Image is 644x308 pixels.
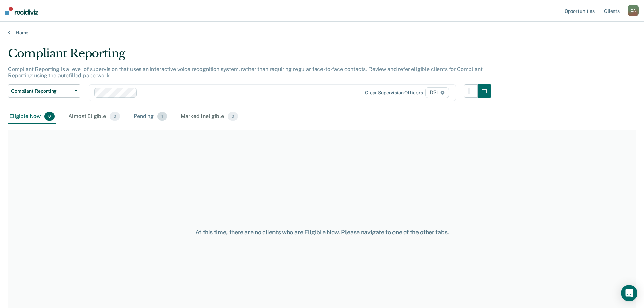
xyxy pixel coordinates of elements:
span: D21 [425,87,449,98]
span: 0 [110,112,120,121]
p: Compliant Reporting is a level of supervision that uses an interactive voice recognition system, ... [8,66,482,79]
div: Eligible Now0 [8,109,56,124]
button: Compliant Reporting [8,84,80,98]
div: Pending1 [132,109,168,124]
span: Compliant Reporting [11,88,72,94]
div: Open Intercom Messenger [621,285,637,301]
div: Clear supervision officers [365,90,423,96]
span: 0 [44,112,55,121]
div: C A [628,5,639,16]
div: Almost Eligible0 [67,109,121,124]
span: 0 [228,112,238,121]
a: Home [8,30,636,36]
div: At this time, there are no clients who are Eligible Now. Please navigate to one of the other tabs. [165,229,479,236]
span: 1 [157,112,167,121]
div: Marked Ineligible0 [179,109,239,124]
div: Compliant Reporting [8,47,491,66]
button: CA [628,5,639,16]
img: Recidiviz [5,7,38,15]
